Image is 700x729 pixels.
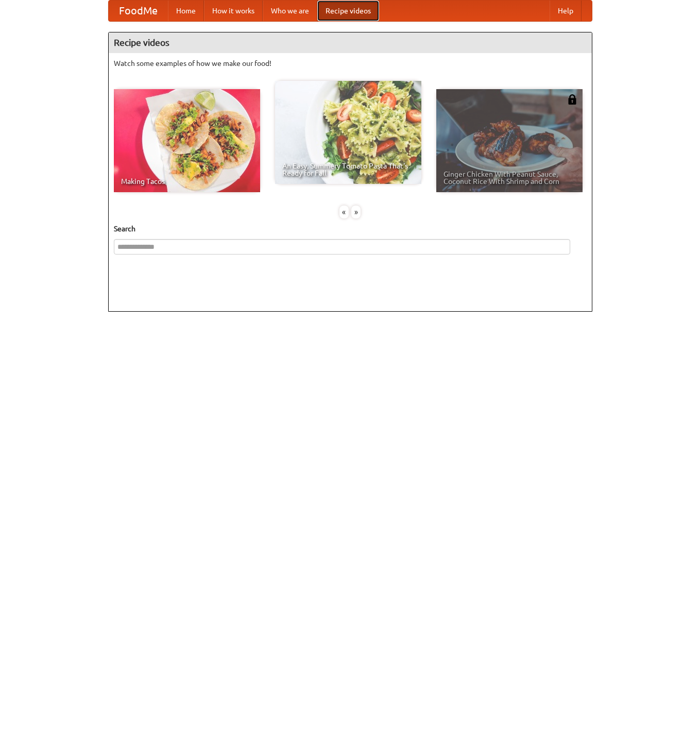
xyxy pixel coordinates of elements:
span: An Easy, Summery Tomato Pasta That's Ready for Fall [282,162,414,177]
a: How it works [204,1,263,21]
h4: Recipe videos [109,32,592,53]
img: 483408.png [567,94,577,105]
a: Home [168,1,204,21]
a: Help [550,1,582,21]
a: Recipe videos [317,1,379,21]
a: An Easy, Summery Tomato Pasta That's Ready for Fall [275,81,421,184]
a: FoodMe [109,1,168,21]
div: « [339,206,349,218]
span: Making Tacos [121,178,253,185]
p: Watch some examples of how we make our food! [114,58,587,69]
div: » [351,206,361,218]
h5: Search [114,224,587,234]
a: Who we are [263,1,317,21]
a: Making Tacos [114,89,260,192]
